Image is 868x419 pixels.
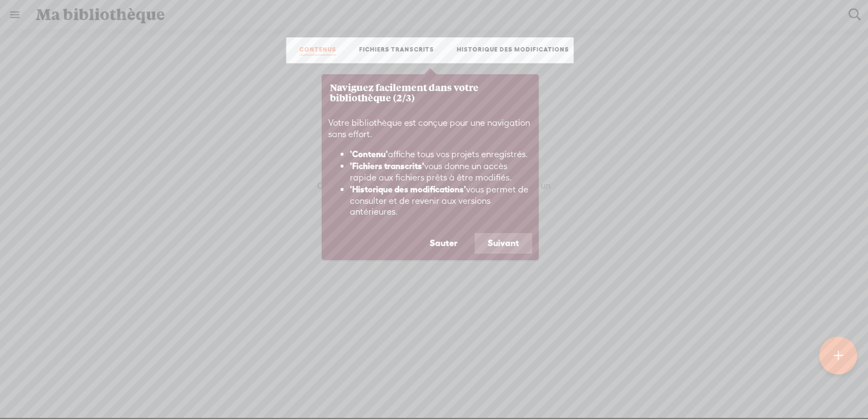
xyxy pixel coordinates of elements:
b: 'Contenu' [350,149,388,159]
b: 'Fichiers transcrits' [350,161,424,171]
b: 'Historique des modifications' [350,184,466,194]
a: FICHIERS TRANSCRITS [359,46,434,55]
a: HISTORIQUE DES MODIFICATIONS [457,46,569,55]
li: vous permet de consulter et de revenir aux versions antérieures. [350,184,532,218]
li: vous donne un accès rapide aux fichiers prêts à être modifiés. [350,160,532,184]
button: Suivant [475,233,532,254]
li: affiche tous vos projets enregistrés. [350,149,532,160]
div: Votre bibliothèque est conçue pour une navigation sans effort. [322,111,539,233]
button: Sauter [417,233,470,254]
a: CONTENUS [299,46,336,55]
h3: Naviguez facilement dans votre bibliothèque (2/3) [330,82,531,103]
